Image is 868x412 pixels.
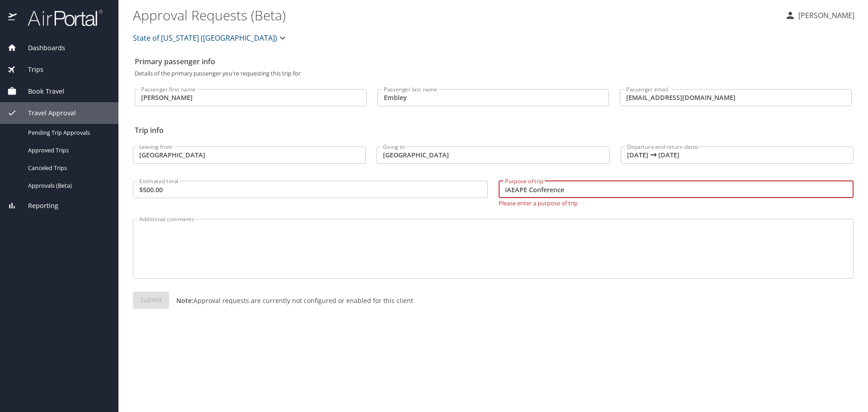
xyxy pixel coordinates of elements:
[17,108,76,118] span: Travel Approval
[17,65,43,75] span: Trips
[176,296,193,305] strong: Note:
[18,9,103,27] img: airportal-logo.png
[135,71,852,76] p: Details of the primary passenger you're requesting this trip for
[135,123,852,137] h2: Trip info
[17,201,58,211] span: Reporting
[781,7,858,24] button: [PERSON_NAME]
[28,146,108,155] span: Approved Trips
[499,198,854,206] p: Please enter a purpose of trip
[129,29,292,47] button: State of [US_STATE] ([GEOGRAPHIC_DATA])
[28,128,108,137] span: Pending Trip Approvals
[17,43,65,53] span: Dashboards
[17,86,64,96] span: Book Travel
[28,181,108,190] span: Approvals (Beta)
[135,54,852,69] h2: Primary passenger info
[133,1,778,29] h1: Approval Requests (Beta)
[169,296,413,305] p: Approval requests are currently not configured or enabled for this client
[28,164,108,172] span: Canceled Trips
[8,9,18,27] img: icon-airportal.png
[796,10,854,21] p: [PERSON_NAME]
[133,32,277,44] span: State of [US_STATE] ([GEOGRAPHIC_DATA])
